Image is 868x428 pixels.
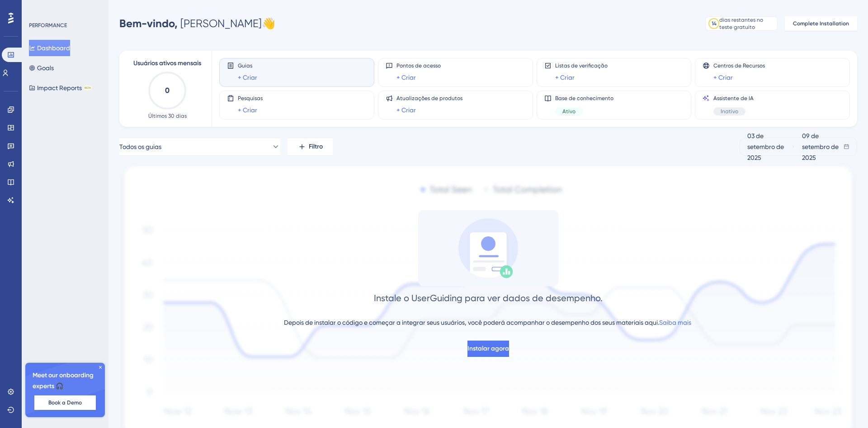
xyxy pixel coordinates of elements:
font: Guias [238,63,252,69]
font: Atualizações de produtos [396,95,462,101]
font: Bem-vindo, [119,17,178,30]
font: Todos os guias [119,143,161,150]
button: Dashboard [29,40,70,56]
font: Listas de verificação [555,63,608,69]
font: [PERSON_NAME] [180,17,262,30]
span: Book a Demo [48,399,82,406]
font: Centros de Recursos [713,63,765,69]
font: + Criar [238,106,257,114]
font: + Criar [238,74,257,81]
span: Meet our onboarding experts 🎧 [33,370,98,392]
a: Saiba mais [659,319,691,326]
font: Filtro [309,143,323,150]
font: 👋 [262,17,275,30]
button: Instalar agora [467,341,509,357]
button: Impact ReportsBETA [29,80,92,96]
font: + Criar [555,74,575,81]
font: + Criar [713,74,733,81]
font: Pontos de acesso [396,63,441,69]
font: Instalar agora [467,345,509,352]
button: Goals [29,60,54,76]
font: Depois de instalar o código e começar a integrar seus usuários, você poderá acompanhar o desempen... [284,319,659,326]
text: 0 [165,86,170,95]
font: 09 de setembro de 2025 [802,132,839,161]
font: + Criar [396,106,416,114]
font: 14 [712,20,717,27]
div: BETA [84,86,92,90]
font: dias restantes no teste gratuito [719,17,763,30]
button: Filtro [288,138,333,156]
button: Todos os guias [119,138,280,156]
font: Pesquisas [238,95,263,101]
font: 03 de setembro de 2025 [747,132,784,161]
font: Ativo [562,108,576,115]
font: Usuários ativos mensais [133,59,201,67]
button: Book a Demo [34,395,96,410]
font: + Criar [396,74,416,81]
button: Complete Installation [785,16,857,31]
font: Instale o UserGuiding para ver dados de desempenho. [374,293,603,303]
font: Assistente de IA [713,95,754,101]
font: Inativo [721,108,738,115]
div: PERFORMANCE [29,22,67,29]
font: Base de conhecimento [555,95,613,101]
font: Últimos 30 dias [148,113,187,119]
span: Complete Installation [793,20,849,27]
